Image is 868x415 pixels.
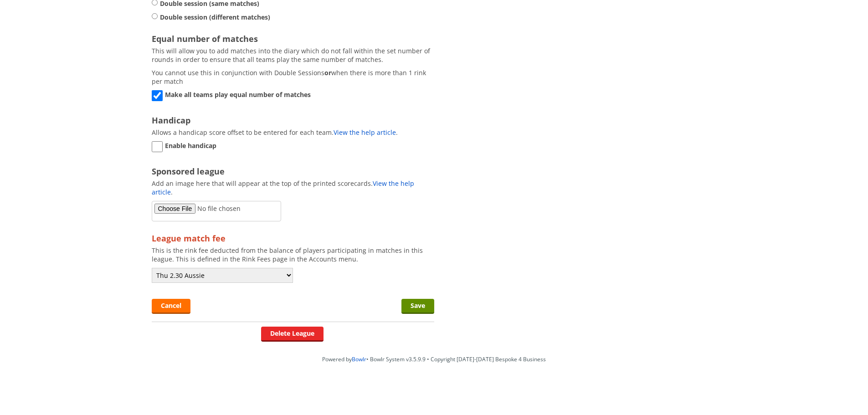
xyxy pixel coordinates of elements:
label: Enable handicap [152,141,434,150]
a: Bowlr [352,355,366,363]
p: This will allow you to add matches into the diary which do not fall within the set number of roun... [152,46,434,64]
span: Powered by • Bowlr System v3.5.9.9 • Copyright [DATE]-[DATE] Bespoke 4 Business [322,355,546,363]
strong: or [324,68,331,77]
label: League match fee [152,233,434,244]
input: Enable handicap [152,141,163,152]
label: Make all teams play equal number of matches [152,90,434,99]
a: Cancel [152,299,190,314]
a: View the help article [152,179,414,196]
input: Save [401,299,434,314]
label: Handicap [152,115,434,126]
p: You cannot use this in conjunction with Double Sessions when there is more than 1 rink per match [152,68,434,86]
p: Add an image here that will appear at the top of the printed scorecards. . [152,179,434,196]
label: Double session (different matches) [152,13,270,22]
label: Equal number of matches [152,33,434,44]
a: Delete League [261,327,324,342]
p: This is the rink fee deducted from the balance of players participating in matches in this league... [152,246,434,263]
label: Sponsored league [152,166,434,177]
input: Make all teams play equal number of matches [152,90,163,101]
p: Allows a handicap score offset to be entered for each team. . [152,128,434,137]
input: Double session (different matches) [152,13,158,20]
a: View the help article [334,128,396,137]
